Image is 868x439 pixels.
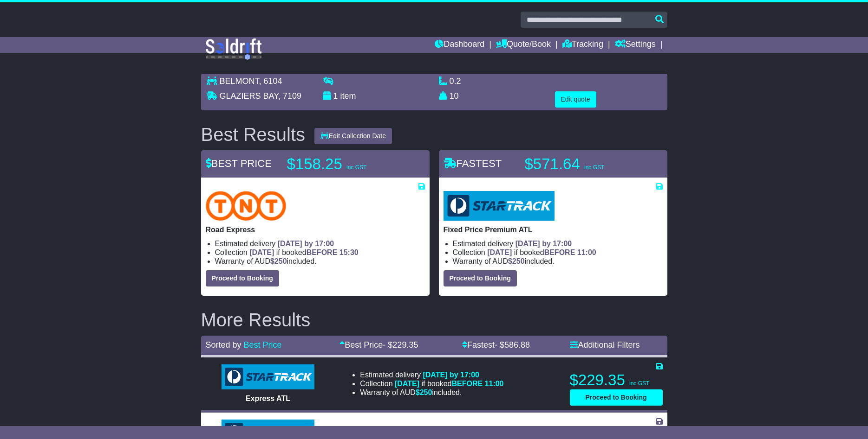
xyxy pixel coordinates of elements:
span: inc GST [629,380,649,387]
span: $ [270,257,287,265]
span: item [340,91,356,101]
span: [DATE] [395,380,419,388]
a: Additional Filters [570,340,640,350]
p: $158.25 [287,155,403,173]
button: Edit Collection Date [314,128,392,144]
a: Best Price [244,340,282,350]
li: Warranty of AUD included. [453,257,663,266]
li: Estimated delivery [360,370,503,379]
h2: More Results [201,310,667,330]
span: 586.88 [504,340,530,350]
li: Estimated delivery [215,239,425,248]
span: $ [416,388,432,396]
a: Quote/Book [496,37,551,53]
span: [DATE] [487,248,512,256]
span: inc GST [584,164,604,171]
span: BELMONT [220,76,259,86]
li: Warranty of AUD included. [215,257,425,266]
span: 250 [420,388,432,396]
span: $ [508,257,525,265]
span: if booked [395,380,503,388]
span: 0.2 [450,76,461,86]
span: BEFORE [307,248,338,256]
span: FASTEST [444,158,502,169]
div: Best Results [196,124,310,145]
p: $571.64 [525,155,641,173]
span: [DATE] by 17:00 [516,240,572,248]
span: Sorted by [206,340,241,350]
span: [DATE] by 17:00 [423,371,479,379]
span: 11:00 [485,380,504,388]
span: , 6104 [259,76,282,86]
li: Collection [215,248,425,257]
button: Proceed to Booking [206,270,279,286]
li: Estimated delivery [360,426,503,434]
span: 250 [274,257,287,265]
span: - $ [383,340,418,350]
p: Fixed Price Premium ATL [444,225,663,234]
span: if booked [487,248,596,256]
span: BEFORE [451,380,483,388]
span: BEFORE [544,248,575,256]
span: 15:30 [339,248,359,256]
a: Settings [615,37,656,53]
span: 10 [450,91,459,101]
p: Road Express [206,225,425,234]
p: $229.35 [570,371,663,389]
span: GLAZIERS BAY [220,91,278,101]
img: StarTrack: Express ATL [222,364,314,389]
a: Fastest- $586.88 [462,340,530,350]
button: Edit quote [555,91,596,108]
span: if booked [249,248,358,256]
a: Best Price- $229.35 [339,340,418,350]
span: Express ATL [246,394,290,402]
span: inc GST [346,164,366,171]
span: 250 [512,257,525,265]
li: Estimated delivery [453,239,663,248]
button: Proceed to Booking [570,389,663,406]
span: [DATE] by 17:00 [278,240,334,248]
span: 229.35 [392,340,418,350]
span: BEST PRICE [206,158,272,169]
li: Warranty of AUD included. [360,388,503,397]
li: Collection [360,379,503,388]
span: , 7109 [278,91,301,101]
img: StarTrack: Fixed Price Premium ATL [444,191,555,221]
span: 1 [333,91,338,101]
a: Tracking [562,37,603,53]
a: Dashboard [435,37,484,53]
span: - $ [495,340,530,350]
img: TNT Domestic: Road Express [206,191,287,221]
span: 11:00 [577,248,596,256]
li: Collection [453,248,663,257]
button: Proceed to Booking [444,270,517,286]
span: [DATE] [249,248,274,256]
